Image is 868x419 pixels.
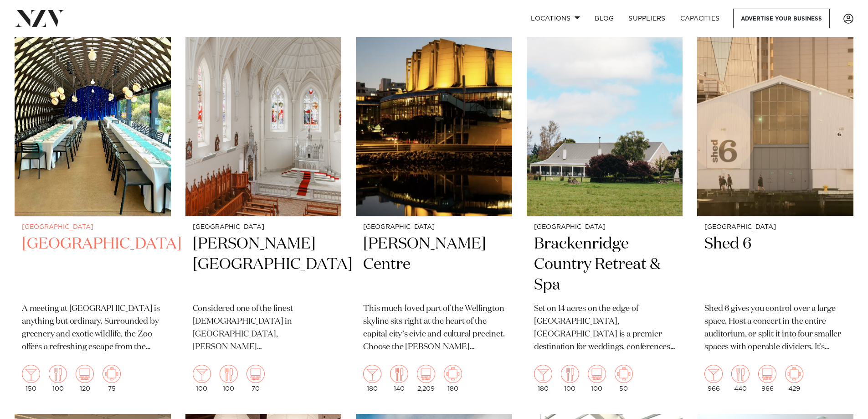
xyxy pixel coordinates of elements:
[561,365,579,383] img: dining.png
[417,365,435,383] img: theatre.png
[704,365,723,383] img: cocktail.png
[22,303,164,354] p: A meeting at [GEOGRAPHIC_DATA] is anything but ordinary. Surrounded by greenery and exotic wildli...
[527,7,683,399] a: [GEOGRAPHIC_DATA] Brackenridge Country Retreat & Spa Set on 14 acres on the edge of [GEOGRAPHIC_D...
[15,10,64,26] img: nzv-logo.png
[697,7,853,399] a: [GEOGRAPHIC_DATA] Shed 6 Shed 6 gives you control over a large space. Host a concert in the entir...
[49,365,67,392] div: 100
[193,365,211,383] img: cocktail.png
[733,9,830,28] a: Advertise your business
[615,365,633,383] img: meeting.png
[390,365,408,392] div: 140
[193,303,334,354] p: Considered one of the finest [DEMOGRAPHIC_DATA] in [GEOGRAPHIC_DATA], [PERSON_NAME][GEOGRAPHIC_DA...
[758,365,776,383] img: theatre.png
[673,9,727,28] a: Capacities
[417,365,435,392] div: 2,209
[363,303,505,354] p: This much-loved part of the Wellington skyline sits right at the heart of the capital city’s civi...
[220,365,238,383] img: dining.png
[22,365,40,383] img: cocktail.png
[621,9,673,28] a: SUPPLIERS
[363,224,505,231] small: [GEOGRAPHIC_DATA]
[247,365,265,383] img: theatre.png
[588,365,606,392] div: 100
[588,365,606,383] img: theatre.png
[363,365,381,392] div: 180
[49,365,67,383] img: dining.png
[247,365,265,392] div: 70
[193,224,334,231] small: [GEOGRAPHIC_DATA]
[704,303,846,354] p: Shed 6 gives you control over a large space. Host a concert in the entire auditorium, or split it...
[356,7,512,399] a: [GEOGRAPHIC_DATA] [PERSON_NAME] Centre This much-loved part of the Wellington skyline sits right ...
[22,365,40,392] div: 150
[534,234,676,295] h2: Brackenridge Country Retreat & Spa
[76,365,94,392] div: 120
[615,365,633,392] div: 50
[22,224,164,231] small: [GEOGRAPHIC_DATA]
[185,7,342,399] a: [GEOGRAPHIC_DATA] [PERSON_NAME][GEOGRAPHIC_DATA] Considered one of the finest [DEMOGRAPHIC_DATA] ...
[704,234,846,295] h2: Shed 6
[363,365,381,383] img: cocktail.png
[704,365,723,392] div: 966
[534,303,676,354] p: Set on 14 acres on the edge of [GEOGRAPHIC_DATA], [GEOGRAPHIC_DATA] is a premier destination for ...
[390,365,408,383] img: dining.png
[587,9,621,28] a: BLOG
[731,365,750,383] img: dining.png
[561,365,579,392] div: 100
[704,224,846,231] small: [GEOGRAPHIC_DATA]
[534,365,552,392] div: 180
[363,234,505,295] h2: [PERSON_NAME] Centre
[193,234,334,295] h2: [PERSON_NAME][GEOGRAPHIC_DATA]
[785,365,803,392] div: 429
[103,365,121,392] div: 75
[524,9,587,28] a: Locations
[193,365,211,392] div: 100
[758,365,776,392] div: 966
[444,365,462,383] img: meeting.png
[220,365,238,392] div: 100
[103,365,121,383] img: meeting.png
[444,365,462,392] div: 180
[534,224,676,231] small: [GEOGRAPHIC_DATA]
[22,234,164,295] h2: [GEOGRAPHIC_DATA]
[15,7,171,399] a: [GEOGRAPHIC_DATA] [GEOGRAPHIC_DATA] A meeting at [GEOGRAPHIC_DATA] is anything but ordinary. Surr...
[785,365,803,383] img: meeting.png
[76,365,94,383] img: theatre.png
[731,365,750,392] div: 440
[534,365,552,383] img: cocktail.png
